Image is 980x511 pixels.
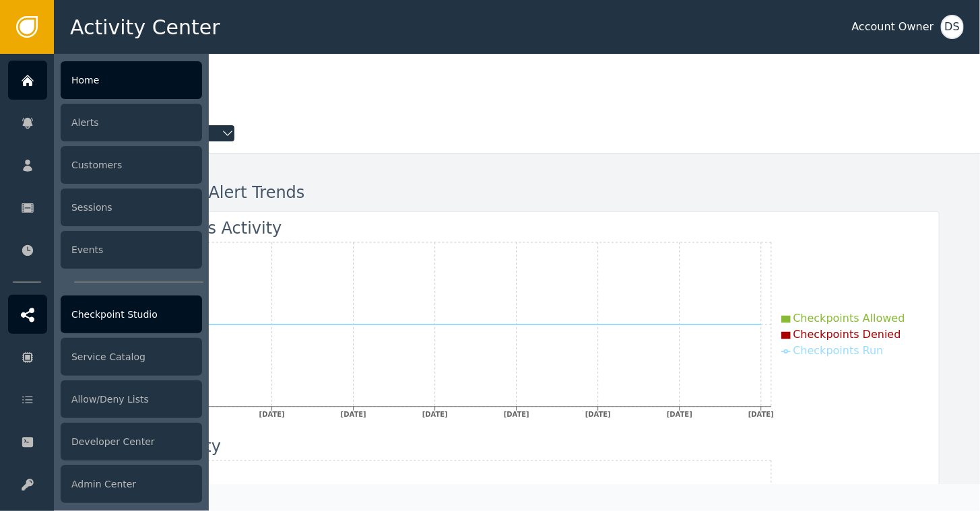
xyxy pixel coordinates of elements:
[61,189,202,226] div: Sessions
[793,312,905,325] span: Checkpoints Allowed
[61,338,202,376] div: Service Catalog
[70,12,220,42] span: Activity Center
[8,103,202,142] a: Alerts
[503,411,529,418] tspan: [DATE]
[852,19,934,35] div: Account Owner
[8,61,202,100] a: Home
[8,422,202,461] a: Developer Center
[793,328,901,341] span: Checkpoints Denied
[61,380,202,418] div: Allow/Deny Lists
[61,231,202,269] div: Events
[61,146,202,184] div: Customers
[340,411,366,418] tspan: [DATE]
[259,411,284,418] tspan: [DATE]
[8,380,202,419] a: Allow/Deny Lists
[8,295,202,334] a: Checkpoint Studio
[585,411,610,418] tspan: [DATE]
[61,104,202,141] div: Alerts
[8,145,202,184] a: Customers
[95,74,940,104] div: Welcome
[666,411,692,418] tspan: [DATE]
[941,15,964,39] button: DS
[8,337,202,376] a: Service Catalog
[61,296,202,333] div: Checkpoint Studio
[61,465,202,503] div: Admin Center
[8,188,202,227] a: Sessions
[422,411,447,418] tspan: [DATE]
[8,230,202,269] a: Events
[61,423,202,461] div: Developer Center
[8,465,202,504] a: Admin Center
[793,344,884,357] span: Checkpoints Run
[748,411,774,418] tspan: [DATE]
[61,61,202,99] div: Home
